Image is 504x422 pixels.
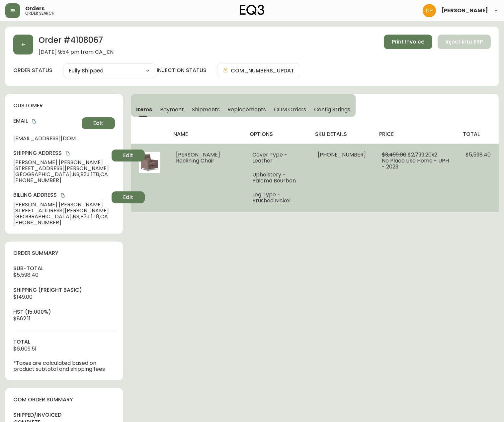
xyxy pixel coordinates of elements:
button: Edit [82,117,115,129]
li: Cover Type - Leather [252,152,302,164]
h5: order search [25,11,54,15]
button: Edit [112,150,145,161]
h4: total [463,131,493,138]
span: [PERSON_NAME] [PERSON_NAME] [13,159,109,165]
img: logo [240,5,264,15]
p: *Taxes are calculated based on product subtotal and shipping fees [13,360,115,372]
span: [DATE] 9:54 pm from CA_EN [39,49,114,55]
h4: name [173,131,239,138]
h2: Order # 4108067 [39,35,114,49]
span: $3,499.00 [382,151,406,158]
button: copy [31,118,37,125]
span: Edit [123,152,133,159]
h4: com order summary [13,396,115,403]
span: [GEOGRAPHIC_DATA] , NS , B3J 1T8 , CA [13,171,109,177]
span: [STREET_ADDRESS][PERSON_NAME] [13,165,109,171]
h4: order summary [13,250,115,257]
button: copy [59,192,66,199]
span: Replacements [227,106,266,113]
span: Payment [160,106,184,113]
h4: Shipping Address [13,150,109,157]
span: Edit [93,120,103,127]
span: $862.11 [13,315,31,322]
span: [PERSON_NAME] Reclining Chair [176,151,220,164]
h4: sku details [315,131,369,138]
h4: price [379,131,452,138]
span: Edit [123,194,133,201]
img: 90c82448-44c7-4da9-acf5-7e9bdd050011.jpg [139,152,160,173]
h4: injection status [157,67,207,74]
img: b0154ba12ae69382d64d2f3159806b19 [423,4,436,17]
span: [PHONE_NUMBER] [13,177,109,183]
label: order status [13,67,52,74]
li: Leg Type - Brushed Nickel [252,192,302,204]
button: Print Invoice [384,35,432,49]
span: Orders [25,6,44,11]
span: [PERSON_NAME] [PERSON_NAME] [13,202,109,208]
span: Print Invoice [392,38,424,46]
span: [PHONE_NUMBER] [13,220,109,226]
li: Upholstery - Paloma Bourbon [252,172,302,184]
span: COM Orders [274,106,306,113]
span: No Place Like Home - UPH - 2023 [382,157,449,170]
h4: options [250,131,304,138]
h4: customer [13,102,115,109]
h4: sub-total [13,265,115,272]
button: Edit [112,191,145,203]
span: [PERSON_NAME] [441,8,488,13]
span: $2,799.20 x 2 [408,151,437,158]
span: [GEOGRAPHIC_DATA] , NS , B3J 1T8 , CA [13,214,109,220]
span: [PHONE_NUMBER] [318,151,366,158]
button: copy [64,150,71,157]
span: [STREET_ADDRESS][PERSON_NAME] [13,208,109,214]
span: Shipments [192,106,220,113]
h4: Email [13,117,79,125]
span: $149.00 [13,293,33,301]
h4: hst (15.000%) [13,308,115,316]
span: $5,598.40 [465,151,491,158]
span: $6,609.51 [13,345,37,353]
span: Items [136,106,152,113]
h4: total [13,338,115,346]
span: [EMAIL_ADDRESS][DOMAIN_NAME] [13,136,79,142]
h4: Shipping ( Freight Basic ) [13,286,115,294]
h4: Billing Address [13,191,109,199]
span: $5,598.40 [13,271,39,279]
span: Config Strings [314,106,350,113]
